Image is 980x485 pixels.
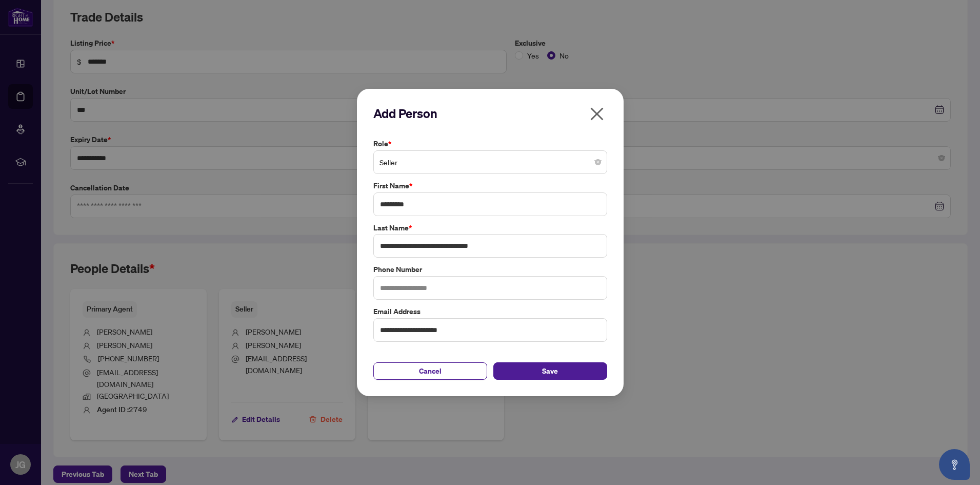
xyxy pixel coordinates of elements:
[373,264,607,275] label: Phone Number
[373,138,607,149] label: Role
[373,306,607,317] label: Email Address
[419,363,442,379] span: Cancel
[542,363,558,379] span: Save
[595,159,601,165] span: close-circle
[939,449,970,480] button: Open asap
[379,152,601,172] span: Seller
[373,362,487,380] button: Cancel
[589,106,605,122] span: close
[373,222,607,234] label: Last Name
[493,362,607,380] button: Save
[373,180,607,191] label: First Name
[373,105,607,122] h2: Add Person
